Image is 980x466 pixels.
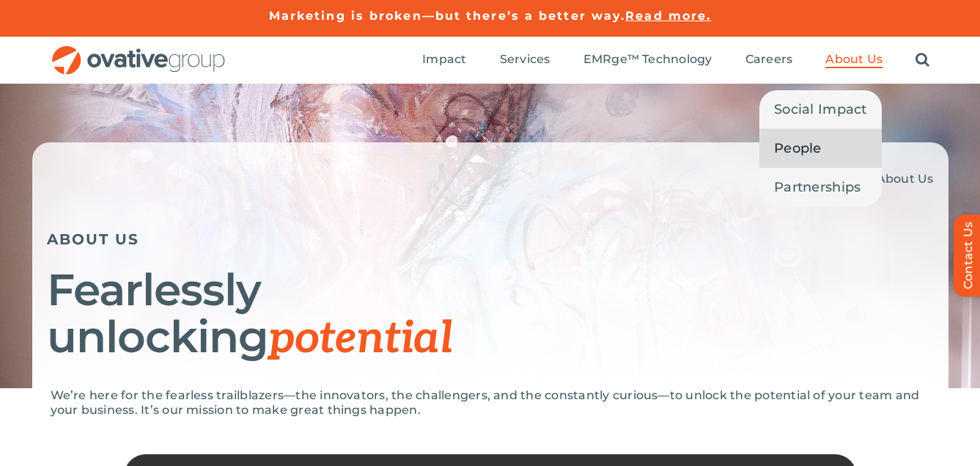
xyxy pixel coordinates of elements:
[825,52,883,68] a: About Us
[422,52,466,68] a: Impact
[745,52,793,67] span: Careers
[915,52,929,68] a: Search
[825,52,883,67] span: About Us
[51,44,226,58] a: OG_Full_horizontal_RGB
[269,9,626,23] a: Marketing is broken—but there’s a better way.
[500,52,550,67] span: Services
[583,52,712,68] a: EMRge™ Technology
[268,313,452,365] span: potential
[759,90,882,128] a: Social Impact
[745,52,793,68] a: Careers
[625,9,711,23] a: Read more.
[47,230,934,248] h5: ABOUT US
[500,52,550,68] a: Services
[833,172,933,186] span: »
[47,266,934,363] h1: Fearlessly unlocking
[422,52,466,67] span: Impact
[583,52,712,67] span: EMRge™ Technology
[774,99,867,120] span: Social Impact
[759,129,882,167] a: People
[422,37,929,84] nav: Menu
[877,172,934,186] span: About Us
[759,168,882,206] a: Partnerships
[774,138,822,159] span: People
[774,177,861,197] span: Partnerships
[51,388,930,418] p: We’re here for the fearless trailblazers—the innovators, the challengers, and the constantly curi...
